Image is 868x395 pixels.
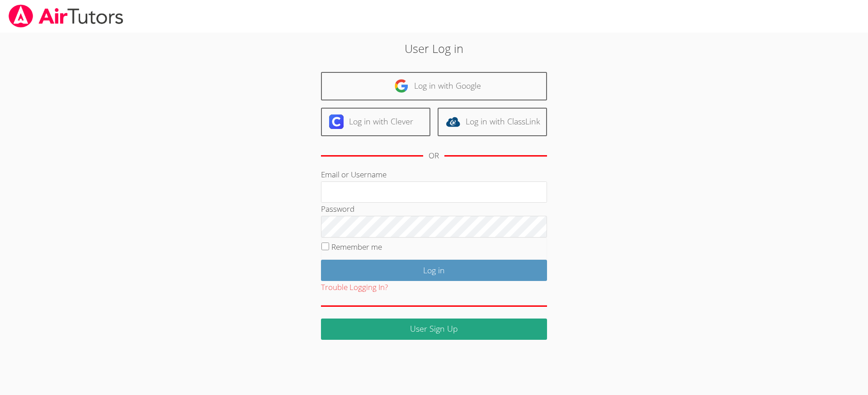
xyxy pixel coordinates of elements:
img: airtutors_banner-c4298cdbf04f3fff15de1276eac7730deb9818008684d7c2e4769d2f7ddbe033.png [8,5,124,28]
a: User Sign Up [321,319,547,340]
label: Email or Username [321,169,387,180]
a: Log in with Google [321,72,547,100]
button: Trouble Logging In? [321,281,388,294]
h2: User Log in [200,40,669,57]
img: google-logo-50288ca7cdecda66e5e0955fdab243c47b7ad437acaf1139b6f446037453330a.svg [394,79,409,93]
label: Remember me [331,242,382,252]
img: classlink-logo-d6bb404cc1216ec64c9a2012d9dc4662098be43eaf13dc465df04b49fa7ab582.svg [446,114,460,129]
a: Log in with Clever [321,108,430,136]
img: clever-logo-6eab21bc6e7a338710f1a6ff85c0baf02591cd810cc4098c63d3a4b26e2feb20.svg [329,114,344,129]
label: Password [321,204,354,214]
a: Log in with ClassLink [438,108,547,136]
div: OR [429,149,439,162]
input: Log in [321,260,547,281]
